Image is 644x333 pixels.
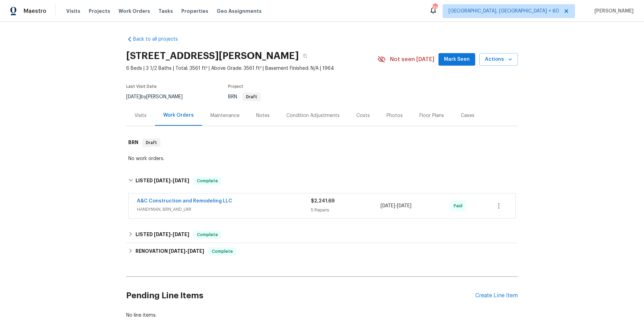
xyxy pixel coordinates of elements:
[163,112,194,119] div: Work Orders
[137,206,311,213] span: HANDYMAN, BRN_AND_LRR
[126,243,518,260] div: RENOVATION [DATE]-[DATE]Complete
[126,280,475,312] h2: Pending Line Items
[66,8,80,15] span: Visits
[154,178,189,183] span: -
[311,207,381,214] div: 5 Repairs
[126,52,299,59] h2: [STREET_ADDRESS][PERSON_NAME]
[126,84,157,89] span: Last Visit Date
[210,112,240,119] div: Maintenance
[126,65,377,72] span: 6 Beds | 3 1/2 Baths | Total: 3561 ft² | Above Grade: 3561 ft² | Basement Finished: N/A | 1964
[143,139,160,146] span: Draft
[243,95,260,99] span: Draft
[381,202,411,209] span: -
[438,53,475,66] button: Mark Seen
[209,248,236,255] span: Complete
[136,247,204,256] h6: RENOVATION
[286,112,340,119] div: Condition Adjustments
[256,112,270,119] div: Notes
[485,55,512,64] span: Actions
[126,170,518,192] div: LISTED [DATE]-[DATE]Complete
[299,50,311,62] button: Copy Address
[228,94,261,99] span: BRN
[136,231,189,239] h6: LISTED
[454,202,465,209] span: Paid
[169,249,204,253] span: -
[194,231,221,238] span: Complete
[444,55,470,64] span: Mark Seen
[390,56,434,63] span: Not seen [DATE]
[433,4,437,11] div: 866
[449,8,559,15] span: [GEOGRAPHIC_DATA], [GEOGRAPHIC_DATA] + 60
[311,199,334,203] span: $2,241.69
[217,8,262,15] span: Geo Assignments
[134,112,147,119] div: Visits
[479,53,518,66] button: Actions
[126,93,191,101] div: by [PERSON_NAME]
[128,155,516,162] div: No work orders.
[475,292,518,299] div: Create Line Item
[126,132,518,154] div: BRN Draft
[188,249,204,253] span: [DATE]
[154,232,189,237] span: -
[126,36,193,43] a: Back to all projects
[169,249,185,253] span: [DATE]
[128,139,138,147] h6: BRN
[158,9,173,14] span: Tasks
[592,8,634,15] span: [PERSON_NAME]
[89,8,110,15] span: Projects
[154,232,171,237] span: [DATE]
[386,112,403,119] div: Photos
[136,177,189,185] h6: LISTED
[181,8,208,15] span: Properties
[397,203,411,208] span: [DATE]
[126,312,518,319] div: No line items.
[194,177,221,184] span: Complete
[126,226,518,243] div: LISTED [DATE]-[DATE]Complete
[173,178,189,183] span: [DATE]
[119,8,150,15] span: Work Orders
[381,203,395,208] span: [DATE]
[356,112,370,119] div: Costs
[24,8,46,15] span: Maestro
[173,232,189,237] span: [DATE]
[137,199,232,203] a: A&C Construction and Remodeling LLC
[154,178,171,183] span: [DATE]
[228,84,243,89] span: Project
[126,94,141,99] span: [DATE]
[419,112,444,119] div: Floor Plans
[461,112,475,119] div: Cases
